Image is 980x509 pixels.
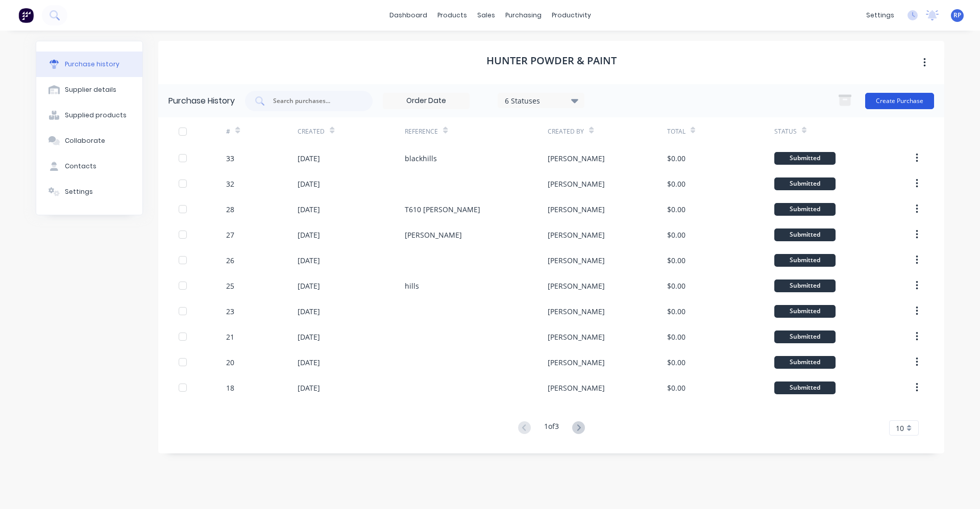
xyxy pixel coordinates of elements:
div: sales [472,8,500,23]
div: $0.00 [667,230,685,240]
div: [DATE] [298,306,320,317]
div: Submitted [774,305,836,318]
div: [DATE] [298,383,320,393]
div: 27 [226,230,234,240]
div: [PERSON_NAME] [548,306,605,317]
div: [PERSON_NAME] [548,179,605,189]
div: T610 [PERSON_NAME] [405,204,480,215]
div: Collaborate [65,136,105,145]
div: purchasing [500,8,547,23]
div: settings [861,8,899,23]
div: Supplier details [65,85,116,94]
h1: Hunter Powder & Paint [486,55,617,67]
div: productivity [547,8,596,23]
div: Submitted [774,254,836,267]
div: $0.00 [667,204,685,215]
div: $0.00 [667,306,685,317]
input: Search purchases... [272,96,357,106]
div: [DATE] [298,357,320,368]
div: $0.00 [667,383,685,393]
div: [DATE] [298,230,320,240]
div: $0.00 [667,357,685,368]
button: Collaborate [36,128,142,154]
img: Factory [18,8,34,23]
div: $0.00 [667,153,685,164]
button: Settings [36,179,142,205]
div: Settings [65,187,93,196]
div: $0.00 [667,281,685,291]
div: [DATE] [298,179,320,189]
div: Reference [405,127,438,136]
div: [DATE] [298,153,320,164]
div: Supplied products [65,111,127,120]
div: Created [298,127,325,136]
div: [DATE] [298,332,320,342]
div: Submitted [774,356,836,369]
div: $0.00 [667,255,685,266]
span: 10 [896,423,904,434]
div: products [432,8,472,23]
div: Submitted [774,228,836,241]
div: $0.00 [667,332,685,342]
div: [DATE] [298,255,320,266]
div: hills [405,281,419,291]
div: Purchase History [168,95,235,107]
div: [PERSON_NAME] [548,230,605,240]
div: Status [774,127,797,136]
input: Order Date [383,93,469,109]
button: Supplied products [36,103,142,128]
div: [PERSON_NAME] [548,332,605,342]
div: 26 [226,255,234,266]
div: Submitted [774,152,836,165]
div: [PERSON_NAME] [548,281,605,291]
span: RP [953,11,961,20]
div: Contacts [65,162,96,171]
div: Created By [548,127,584,136]
div: Purchase history [65,60,119,69]
div: [PERSON_NAME] [405,230,462,240]
div: blackhills [405,153,437,164]
div: 32 [226,179,234,189]
div: $0.00 [667,179,685,189]
div: [DATE] [298,204,320,215]
div: 6 Statuses [505,95,578,106]
div: 20 [226,357,234,368]
div: 28 [226,204,234,215]
button: Purchase history [36,52,142,77]
div: 21 [226,332,234,342]
div: [DATE] [298,281,320,291]
div: [PERSON_NAME] [548,153,605,164]
div: 33 [226,153,234,164]
div: Submitted [774,203,836,216]
div: [PERSON_NAME] [548,204,605,215]
div: Submitted [774,330,836,343]
button: Contacts [36,154,142,179]
a: dashboard [384,8,432,23]
div: # [226,127,230,136]
button: Create Purchase [865,93,934,109]
div: [PERSON_NAME] [548,383,605,393]
div: 23 [226,306,234,317]
div: 1 of 3 [544,421,559,436]
div: Submitted [774,381,836,394]
button: Supplier details [36,77,142,103]
div: Submitted [774,177,836,190]
div: Total [667,127,685,136]
div: Submitted [774,279,836,292]
div: 18 [226,383,234,393]
div: [PERSON_NAME] [548,357,605,368]
div: [PERSON_NAME] [548,255,605,266]
div: 25 [226,281,234,291]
